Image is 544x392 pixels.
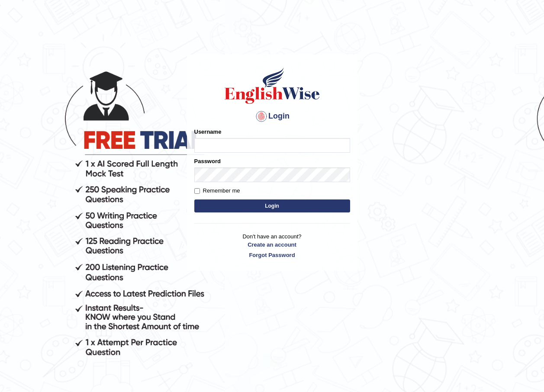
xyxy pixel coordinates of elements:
img: Logo of English Wise sign in for intelligent practice with AI [223,66,322,105]
input: Remember me [194,188,200,194]
button: Login [194,199,350,212]
a: Forgot Password [194,251,350,259]
label: Remember me [194,186,240,195]
label: Password [194,157,221,165]
a: Create an account [194,241,350,249]
h4: Login [194,109,350,123]
label: Username [194,128,222,136]
p: Don't have an account? [194,232,350,259]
